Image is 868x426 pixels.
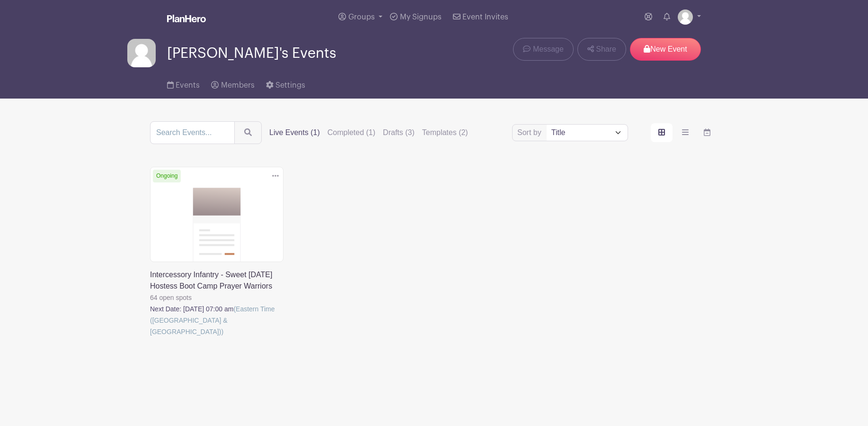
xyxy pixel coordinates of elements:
[167,45,336,61] span: [PERSON_NAME]'s Events
[269,127,468,138] div: filters
[211,68,254,99] a: Members
[221,82,255,89] span: Members
[422,127,468,138] label: Templates (2)
[517,127,544,138] label: Sort by
[266,68,305,99] a: Settings
[328,127,375,138] label: Completed (1)
[383,127,415,138] label: Drafts (3)
[275,82,305,89] span: Settings
[651,123,718,142] div: order and view
[513,38,573,61] a: Message
[577,38,626,61] a: Share
[167,68,200,99] a: Events
[630,38,701,61] p: New Event
[127,39,156,67] img: default-ce2991bfa6775e67f084385cd625a349d9dcbb7a52a09fb2fda1e96e2d18dcdb.png
[678,9,693,25] img: default-ce2991bfa6775e67f084385cd625a349d9dcbb7a52a09fb2fda1e96e2d18dcdb.png
[150,121,235,144] input: Search Events...
[167,15,206,22] img: logo_white-6c42ec7e38ccf1d336a20a19083b03d10ae64f83f12c07503d8b9e83406b4c7d.svg
[348,13,375,21] span: Groups
[176,82,200,89] span: Events
[269,127,320,138] label: Live Events (1)
[533,44,564,55] span: Message
[400,13,442,21] span: My Signups
[462,13,508,21] span: Event Invites
[596,44,616,55] span: Share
